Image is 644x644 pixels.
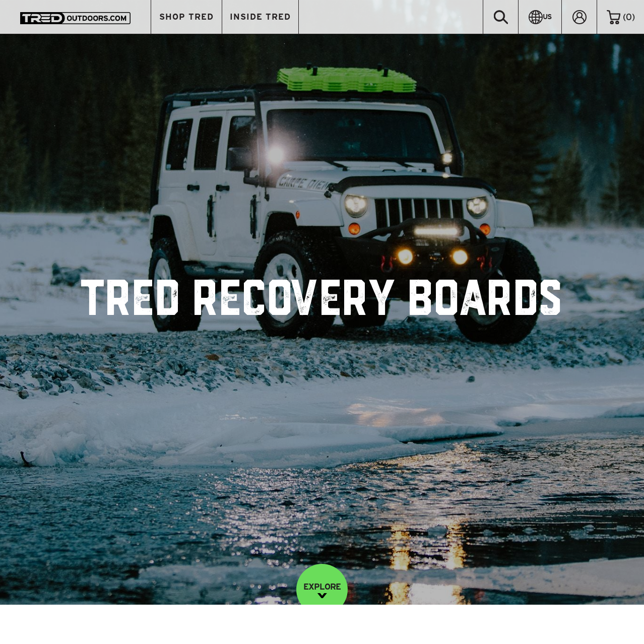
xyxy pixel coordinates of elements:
span: ( ) [623,13,635,22]
span: SHOP TRED [159,13,214,21]
h1: TRED Recovery Boards [81,280,563,325]
a: EXPLORE [296,564,348,615]
span: 0 [626,12,632,22]
span: INSIDE TRED [230,13,291,21]
img: cart-icon [607,10,620,24]
img: TRED Outdoors America [20,12,131,24]
img: down-image [317,593,327,598]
